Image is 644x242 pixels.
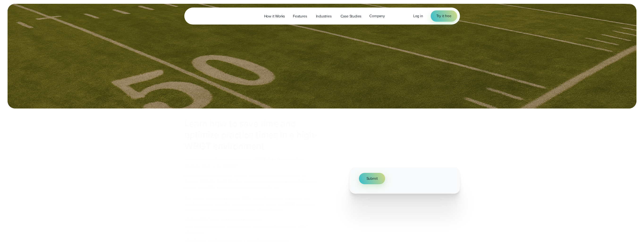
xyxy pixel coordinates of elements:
[293,13,307,19] span: Features
[341,13,362,19] span: Case Studies
[436,13,451,19] span: Try it free
[264,13,285,19] span: How it Works
[359,173,385,184] button: Submit
[260,11,289,21] a: How it Works
[369,13,385,19] span: Company
[366,176,378,181] span: Submit
[316,13,332,19] span: Industries
[413,13,423,19] a: Log in
[431,10,457,22] a: Try it free
[337,11,366,21] a: Case Studies
[413,13,423,19] span: Log in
